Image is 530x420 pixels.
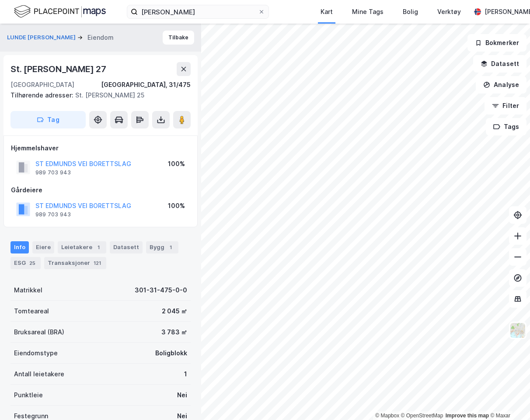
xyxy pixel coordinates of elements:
div: Tomteareal [14,306,49,316]
div: Bolig [403,7,418,17]
div: Boligblokk [155,348,187,358]
div: Nei [177,390,187,400]
div: Eiendom [87,32,114,43]
div: 2 045 ㎡ [162,306,187,316]
div: Mine Tags [352,7,384,17]
div: Bygg [146,241,178,253]
button: Tag [10,111,86,128]
input: Søk på adresse, matrikkel, gårdeiere, leietakere eller personer [138,5,258,18]
div: Gårdeiere [11,185,190,195]
div: 1 [184,369,187,379]
div: Matrikkel [14,285,42,295]
a: Mapbox [375,413,399,419]
a: Improve this map [446,413,489,419]
div: 1 [94,243,103,252]
iframe: Chat Widget [486,378,530,420]
div: Eiere [32,241,54,253]
div: Kart [321,7,333,17]
div: St. [PERSON_NAME] 25 [10,90,184,101]
div: Leietakere [58,241,106,253]
a: OpenStreetMap [401,413,443,419]
div: ESG [10,257,41,269]
div: 989 703 943 [35,169,71,176]
img: logo.f888ab2527a4732fd821a326f86c7f29.svg [14,4,106,19]
button: Datasett [473,55,527,73]
div: 121 [92,259,103,267]
div: 301-31-475-0-0 [135,285,187,295]
div: St. [PERSON_NAME] 27 [10,62,108,76]
div: 1 [166,243,175,252]
div: Transaksjoner [44,257,106,269]
span: Tilhørende adresser: [10,91,75,99]
div: Datasett [110,241,143,253]
div: Antall leietakere [14,369,64,379]
div: 100% [168,159,185,169]
div: 25 [28,259,37,267]
button: Tags [486,118,527,135]
div: Info [10,241,29,253]
button: Tilbake [163,31,194,45]
div: 3 783 ㎡ [161,327,187,337]
div: Eiendomstype [14,348,58,358]
div: Verktøy [437,7,461,17]
div: 989 703 943 [35,211,71,218]
img: Z [509,322,526,339]
div: Punktleie [14,390,43,400]
div: Kontrollprogram for chat [486,378,530,420]
div: Hjemmelshaver [11,143,190,153]
div: [GEOGRAPHIC_DATA] [10,80,74,90]
button: Analyse [476,76,527,94]
button: Filter [485,97,527,115]
div: [GEOGRAPHIC_DATA], 31/475 [101,80,191,90]
div: Bruksareal (BRA) [14,327,64,337]
button: Bokmerker [467,34,527,52]
button: LUNDE [PERSON_NAME] [7,33,77,42]
div: 100% [168,201,185,211]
